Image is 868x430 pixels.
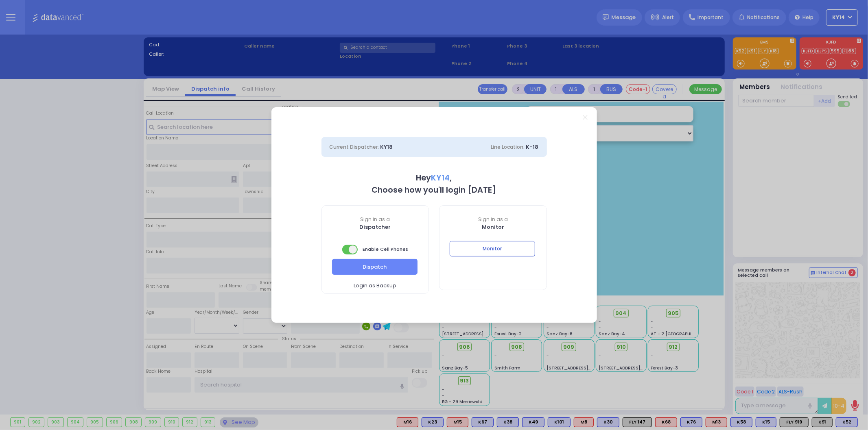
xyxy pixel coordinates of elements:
a: Close [583,115,587,119]
b: Dispatcher [359,223,391,231]
span: KY18 [380,143,393,151]
span: KY14 [431,172,450,183]
b: Hey , [416,172,452,183]
span: Current Dispatcher: [330,143,379,150]
b: Monitor [482,223,504,231]
span: Sign in as a [439,216,547,223]
span: Sign in as a [322,216,429,223]
button: Dispatch [332,259,418,274]
span: Enable Cell Phones [342,244,408,255]
b: Choose how you'll login [DATE] [372,185,496,195]
button: Monitor [450,241,535,256]
span: Line Location: [491,143,525,150]
span: Login as Backup [354,282,396,290]
span: K-18 [526,143,539,151]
